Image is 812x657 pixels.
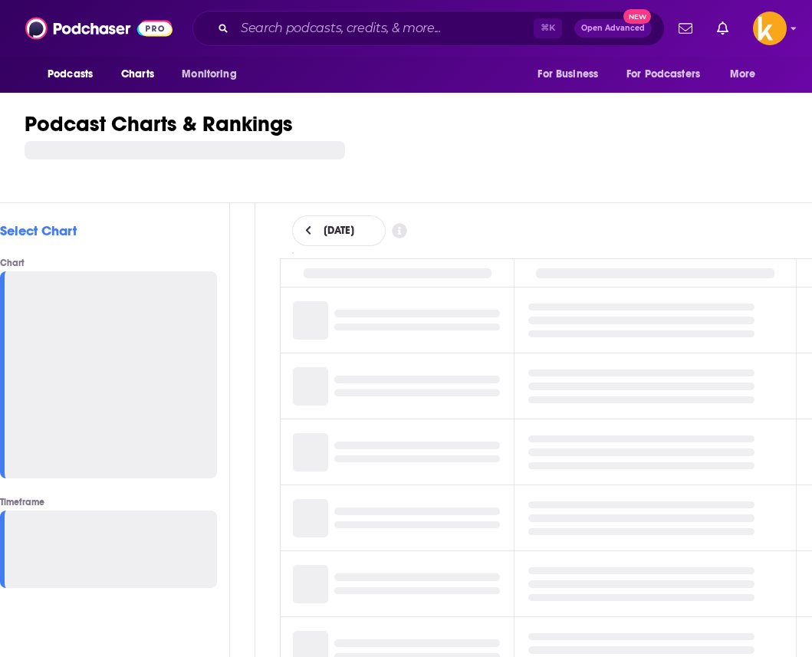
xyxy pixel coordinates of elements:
[182,64,236,85] span: Monitoring
[111,60,163,89] a: Charts
[626,64,700,85] span: For Podcasters
[623,9,651,24] span: New
[616,60,722,89] button: open menu
[753,11,787,45] img: User Profile
[121,64,154,85] span: Charts
[719,60,775,89] button: open menu
[25,14,173,43] img: Podchaser - Follow, Share and Rate Podcasts
[37,60,113,89] button: open menu
[672,15,699,41] a: Show notifications dropdown
[537,64,598,85] span: For Business
[527,60,617,89] button: open menu
[711,15,735,41] a: Show notifications dropdown
[730,64,756,85] span: More
[48,64,93,85] span: Podcasts
[534,18,562,38] span: ⌘ K
[581,25,645,32] span: Open Advanced
[753,11,787,45] button: Show profile menu
[324,225,354,236] span: [DATE]
[574,19,652,38] button: Open AdvancedNew
[192,11,665,46] div: Search podcasts, credits, & more...
[753,11,787,45] span: Logged in as sshawan
[235,16,534,41] input: Search podcasts, credits, & more...
[171,60,256,89] button: open menu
